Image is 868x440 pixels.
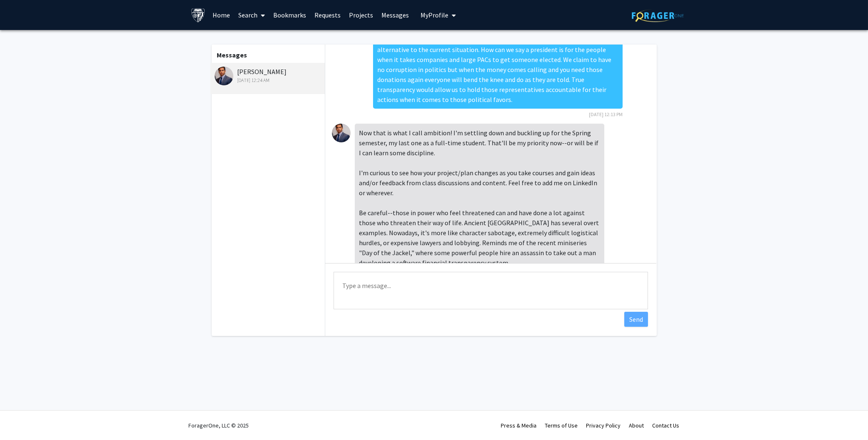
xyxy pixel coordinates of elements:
[191,8,205,22] img: Johns Hopkins University Logo
[355,124,604,272] div: Now that is what I call ambition! I'm settling down and buckling up for the Spring semester, my l...
[6,403,35,434] iframe: Chat
[345,0,377,30] a: Projects
[545,422,578,429] a: Terms of Use
[215,67,233,85] img: Abhik Bhawal
[269,0,310,30] a: Bookmarks
[234,0,269,30] a: Search
[586,422,621,429] a: Privacy Policy
[215,67,323,84] div: [PERSON_NAME]
[501,422,537,429] a: Press & Media
[310,0,345,30] a: Requests
[653,422,680,429] a: Contact Us
[215,77,323,84] div: [DATE] 12:24 AM
[208,0,234,30] a: Home
[377,0,413,30] a: Messages
[189,411,249,440] div: ForagerOne, LLC © 2025
[334,272,648,309] textarea: Message
[629,422,644,429] a: About
[217,51,247,59] b: Messages
[420,11,448,19] span: My Profile
[373,10,623,109] div: It would be amazing to have a prototype system to show if a blockchain would work. I am not famil...
[332,124,351,142] img: Abhik Bhawal
[632,9,684,22] img: ForagerOne Logo
[624,312,648,327] button: Send
[589,111,623,117] span: [DATE] 12:13 PM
